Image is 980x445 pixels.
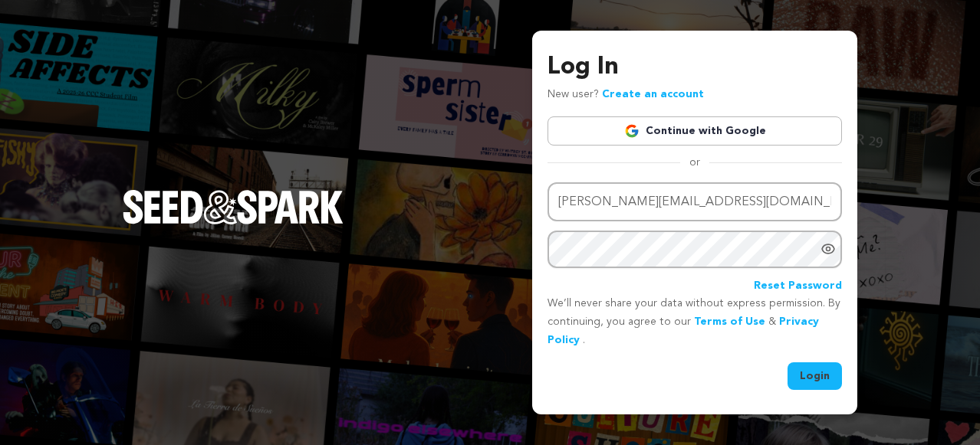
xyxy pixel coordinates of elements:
[123,190,344,224] img: Seed&Spark Logo
[548,86,704,104] p: New user?
[788,362,842,390] button: Login
[602,89,704,100] a: Create an account
[680,155,709,170] span: or
[548,182,842,221] input: Email address
[548,49,842,86] h3: Log In
[548,316,819,345] a: Privacy Policy
[624,123,640,139] img: Google logo
[548,295,842,349] p: We’ll never share your data without express permission. By continuing, you agree to our & .
[821,241,836,257] a: Show password as plain text. Warning: this will display your password on the screen.
[548,116,842,146] a: Continue with Google
[694,316,765,327] a: Terms of Use
[754,277,842,296] a: Reset Password
[123,190,344,254] a: Seed&Spark Homepage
